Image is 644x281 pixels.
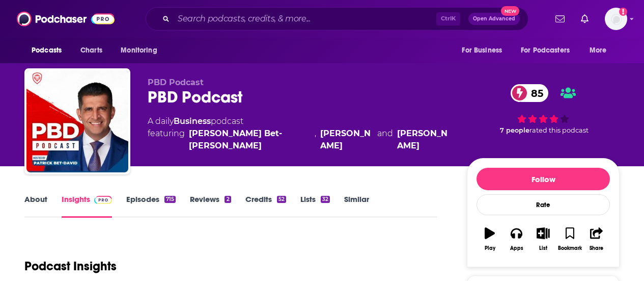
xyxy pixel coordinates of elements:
div: A daily podcast [148,115,451,152]
button: open menu [514,41,584,60]
span: Charts [80,43,102,58]
span: New [501,6,519,16]
div: Play [485,245,495,251]
span: Logged in as arogers [605,8,627,30]
img: PBD Podcast [26,70,128,172]
a: Business [174,116,211,126]
button: Share [583,221,610,258]
div: 85 7 peoplerated this podcast [467,78,620,141]
button: Bookmark [556,221,583,258]
svg: Add a profile image [619,8,627,16]
input: Search podcasts, credits, & more... [174,11,436,27]
a: Credits52 [245,194,286,218]
a: Episodes715 [126,194,176,218]
button: Open AdvancedNew [468,13,520,25]
a: Show notifications dropdown [551,10,569,28]
div: Apps [510,245,523,251]
span: 85 [521,84,548,102]
div: Share [590,245,603,251]
button: open menu [114,41,170,60]
button: Play [477,221,503,258]
button: Show profile menu [605,8,627,30]
a: About [24,194,47,218]
a: [PERSON_NAME] [320,127,374,152]
span: and [377,127,393,152]
span: Ctrl K [436,12,460,25]
div: 52 [277,196,286,203]
span: More [590,43,607,58]
button: open menu [582,41,620,60]
span: Open Advanced [473,16,515,21]
div: Search podcasts, credits, & more... [146,7,528,31]
a: 85 [511,84,548,102]
button: Follow [477,168,610,190]
a: [PERSON_NAME] [397,127,451,152]
button: open menu [24,41,75,60]
span: rated this podcast [529,126,589,134]
img: Podchaser - Follow, Share and Rate Podcasts [17,9,115,29]
div: 32 [321,196,330,203]
a: [PERSON_NAME] Bet-[PERSON_NAME] [189,127,311,152]
a: Lists32 [300,194,330,218]
a: Charts [74,41,108,60]
button: List [530,221,556,258]
span: , [315,127,316,152]
span: 7 people [500,126,529,134]
img: Podchaser Pro [94,196,112,204]
a: InsightsPodchaser Pro [62,194,112,218]
div: Bookmark [558,245,582,251]
span: For Business [462,43,502,58]
span: featuring [148,127,451,152]
a: Reviews2 [190,194,231,218]
div: List [539,245,547,251]
div: Rate [477,194,610,215]
button: open menu [455,41,515,60]
img: User Profile [605,8,627,30]
button: Apps [503,221,529,258]
span: For Podcasters [521,43,570,58]
span: PBD Podcast [148,78,204,87]
h1: Podcast Insights [24,259,117,274]
a: Similar [344,194,369,218]
div: 2 [225,196,231,203]
a: Show notifications dropdown [577,10,593,28]
span: Podcasts [32,43,62,58]
span: Monitoring [121,43,157,58]
div: 715 [164,196,176,203]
